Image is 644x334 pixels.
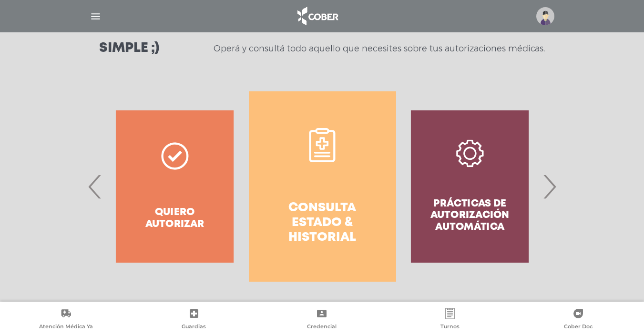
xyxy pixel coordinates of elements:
h3: Simple ;) [99,42,159,55]
a: Credencial [258,308,386,332]
span: Credencial [307,323,337,332]
a: Turnos [386,308,514,332]
a: Atención Médica Ya [2,308,130,332]
span: Previous [86,161,104,212]
a: Consulta estado & historial [249,91,396,282]
img: Cober_menu-lines-white.svg [90,10,102,22]
span: Cober Doc [564,323,593,332]
p: Operá y consultá todo aquello que necesites sobre tus autorizaciones médicas. [214,43,545,54]
a: Cober Doc [514,308,642,332]
img: logo_cober_home-white.png [292,5,342,28]
h4: Consulta estado & historial [266,201,379,246]
a: Guardias [130,308,258,332]
span: Guardias [182,323,206,332]
span: Next [540,161,559,212]
span: Turnos [440,323,460,332]
span: Atención Médica Ya [39,323,93,332]
img: profile-placeholder.svg [536,7,554,25]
